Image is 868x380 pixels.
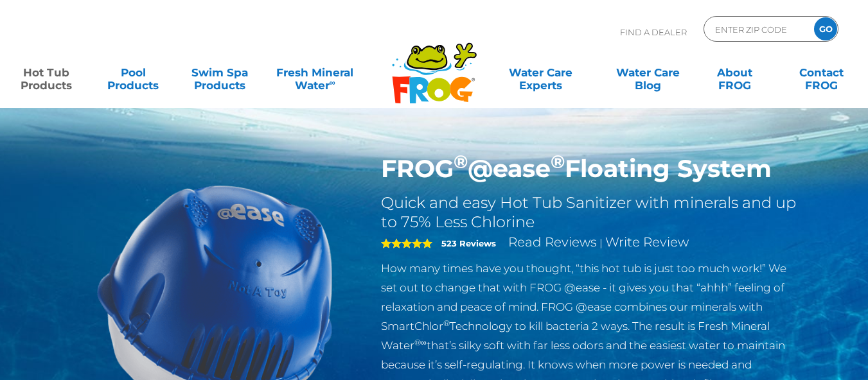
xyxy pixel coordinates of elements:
[381,154,801,184] h1: FROG @ease Floating System
[385,26,484,104] img: Frog Products Logo
[100,60,167,85] a: PoolProducts
[443,318,450,328] sup: ®
[508,234,597,250] a: Read Reviews
[186,60,254,85] a: Swim SpaProducts
[414,338,427,347] sup: ®∞
[814,17,837,40] input: GO
[13,60,80,85] a: Hot TubProducts
[441,238,496,248] strong: 523 Reviews
[381,238,432,248] span: 5
[551,150,565,173] sup: ®
[599,237,603,249] span: |
[788,60,855,85] a: ContactFROG
[381,193,801,232] h2: Quick and easy Hot Tub Sanitizer with minerals and up to 75% Less Chlorine
[330,78,335,87] sup: ∞
[620,16,687,48] p: Find A Dealer
[614,60,682,85] a: Water CareBlog
[701,60,768,85] a: AboutFROG
[273,60,357,85] a: Fresh MineralWater∞
[486,60,595,85] a: Water CareExperts
[454,150,468,173] sup: ®
[605,234,689,250] a: Write Review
